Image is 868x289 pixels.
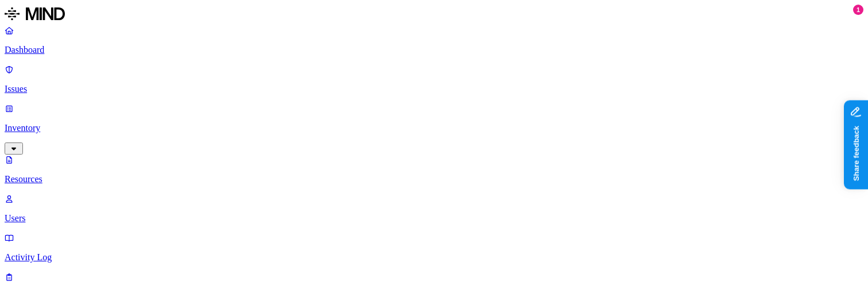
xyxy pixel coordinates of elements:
p: Activity Log [5,252,863,263]
iframe: Marker.io feedback button [844,100,868,189]
img: MIND [5,5,65,23]
div: 1 [853,5,863,15]
p: Resources [5,174,863,184]
p: Inventory [5,123,863,133]
p: Users [5,213,863,224]
p: Issues [5,84,863,94]
p: Dashboard [5,45,863,55]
